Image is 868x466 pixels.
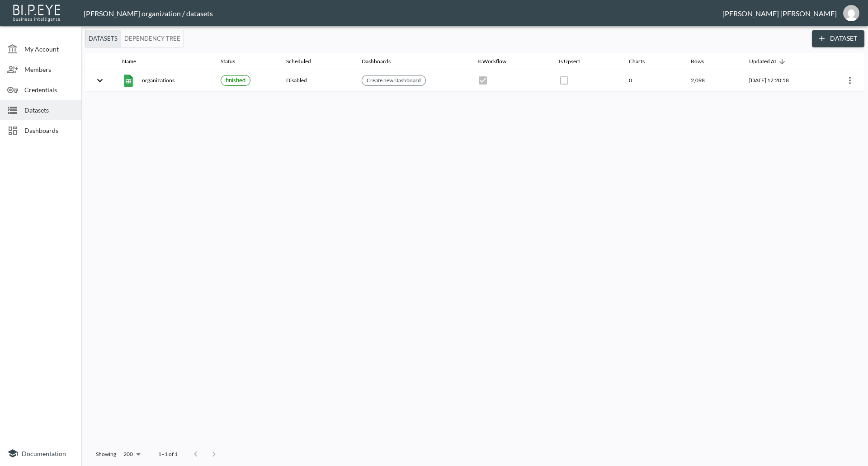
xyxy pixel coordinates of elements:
[122,56,148,67] span: Name
[552,70,622,91] th: {"type":{},"key":null,"ref":null,"props":{"disabled":true,"checked":false,"color":"primary","styl...
[96,450,116,458] p: Showing
[85,30,184,47] div: Platform
[812,30,864,47] button: Dataset
[11,2,63,23] img: bipeye-logo
[559,56,580,67] div: Is Upsert
[120,448,144,460] div: 200
[24,65,74,74] span: Members
[221,56,235,67] div: Status
[7,448,74,459] a: Documentation
[226,76,245,84] span: finished
[24,85,74,94] span: Credentials
[286,56,311,67] div: Scheduled
[158,450,178,458] p: 1–1 of 1
[24,105,74,115] span: Datasets
[629,56,656,67] span: Charts
[822,70,864,91] th: {"type":{"isMobxInjector":true,"displayName":"inject-with-userStore-stripeStore-datasetsStore(Obj...
[279,70,354,91] th: Disabled
[470,70,552,91] th: {"type":{},"key":null,"ref":null,"props":{"disabled":true,"checked":true,"color":"primary","style...
[742,70,822,91] th: 2025-08-04, 17:20:58
[362,75,426,86] div: Create new Dashboard
[837,2,866,24] button: jessica@mutualart.com
[365,75,423,85] a: Create new Dashboard
[22,450,66,457] span: Documentation
[115,70,213,91] th: {"type":"div","key":null,"ref":null,"props":{"style":{"display":"flex","gap":16,"alignItems":"cen...
[286,56,323,67] span: Scheduled
[24,126,74,135] span: Dashboards
[559,56,592,67] span: Is Upsert
[749,56,788,67] span: Updated At
[24,44,74,54] span: My Account
[477,56,506,67] div: Is Workflow
[221,56,247,67] span: Status
[362,56,391,67] div: Dashboards
[213,70,279,91] th: {"type":{},"key":null,"ref":null,"props":{"size":"small","label":{"type":{},"key":null,"ref":null...
[122,74,135,87] img: google sheets
[749,56,776,67] div: Updated At
[691,56,704,67] div: Rows
[691,56,716,67] span: Rows
[477,56,518,67] span: Is Workflow
[92,73,108,88] button: expand row
[122,74,206,87] div: organizations
[354,70,471,91] th: {"type":{},"key":null,"ref":null,"props":{"size":"small","clickable":true,"style":{"background":"...
[722,9,837,18] div: [PERSON_NAME] [PERSON_NAME]
[85,30,121,47] button: Datasets
[622,70,684,91] th: 0
[362,56,402,67] span: Dashboards
[843,73,857,88] button: more
[122,56,136,67] div: Name
[843,5,859,21] img: d3b79b7ae7d6876b06158c93d1632626
[684,70,741,91] th: 2,098
[629,56,645,67] div: Charts
[121,30,184,47] button: Dependency Tree
[84,9,722,18] div: [PERSON_NAME] organization / datasets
